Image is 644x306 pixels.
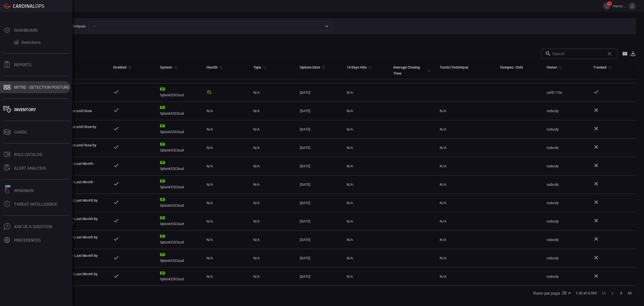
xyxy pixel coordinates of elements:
div: SP [160,271,165,274]
span: N/A [440,146,446,150]
div: SP [160,179,165,182]
span: N/A [347,219,353,223]
span: N/A [253,274,260,279]
div: Cards [14,130,27,135]
span: marco.[PERSON_NAME] [613,4,626,8]
td: [DATE] [296,212,342,231]
label: Rows per page [533,290,560,296]
div: SplunkESCloud [160,143,198,153]
span: N/A [253,238,260,242]
div: Dashboard [14,28,38,33]
input: Search [552,49,603,59]
span: Sort by Update Date descending [320,65,326,70]
button: Export [630,51,636,56]
div: SP [160,143,165,146]
button: Show/Hide columns [620,49,630,59]
td: [DATE] [296,267,342,286]
span: N/A [207,219,213,224]
div: 14 Days Hits [347,64,367,70]
span: N/A [207,127,213,132]
div: nobody [547,182,585,187]
div: SP [160,124,165,127]
span: N/A [440,109,446,113]
span: N/A [440,164,446,168]
div: nobody [547,127,585,132]
td: [DATE] [296,157,342,175]
span: N/A [347,274,353,279]
span: Sort by Health ascending [218,65,224,70]
span: Sort by System ascending [172,65,178,70]
div: Update Date [300,64,320,70]
span: Sort by Average Closing Time descending [426,68,432,73]
div: Tracked [593,64,607,70]
span: N/A [207,200,213,205]
td: [DATE] [296,102,342,120]
span: N/A [253,90,260,95]
span: N/A [440,219,446,223]
div: Preferences [14,238,41,243]
div: Threat Intelligence [14,202,57,207]
div: Reports [14,63,31,67]
span: N/A [440,127,446,131]
span: N/A [440,256,446,260]
div: nobody [547,237,585,242]
span: N/A [207,256,213,261]
div: ALERT ANALYSIS [14,166,46,171]
span: N/A [253,201,260,205]
div: nobody [547,145,585,150]
span: N/A [440,238,446,242]
td: [DATE] [296,120,342,139]
span: N/A [253,109,260,113]
div: SplunkESCloud [160,216,198,226]
div: caf8113a [547,90,585,95]
span: N/A [440,201,446,205]
span: 15 [607,2,612,6]
div: SP [160,87,165,90]
div: MITRE - Detection Posture [14,85,69,90]
div: Enabled [113,64,127,70]
span: N/A [253,219,260,223]
span: N/A [207,274,213,279]
span: Sort by Enabled descending [127,65,133,70]
div: SplunkESCloud [160,198,198,208]
span: N/A [207,108,213,113]
span: Go to first page [600,290,608,295]
span: N/A [207,237,213,242]
button: Open [323,23,330,30]
div: SplunkESCloud [160,271,198,282]
span: Clear search [605,49,614,58]
span: N/A [347,109,353,113]
span: N/A [207,164,213,169]
div: System [160,64,172,70]
div: Compen. Ctrls [500,64,523,70]
button: Go to last page [625,289,634,297]
span: Sort by 14 Days Hits descending [367,65,373,70]
span: N/A [347,146,353,150]
div: SP [160,253,165,256]
div: nobody [547,256,585,261]
td: [DATE] [296,249,342,267]
div: Detections [21,40,41,45]
div: SplunkESCloud [160,179,198,190]
span: N/A [253,182,260,187]
div: SplunkESCloud [160,124,198,134]
div: SplunkESCloud [160,253,198,263]
div: Owner [547,64,557,70]
td: [DATE] [296,194,342,212]
div: SplunkESCloud [160,87,198,98]
span: N/A [253,146,260,150]
td: [DATE] [296,139,342,157]
input: All [90,23,322,29]
span: N/A [347,90,353,95]
span: Sort by Type descending [261,65,267,70]
div: SP [160,216,165,219]
span: N/A [347,127,353,131]
span: Sort by Tracked descending [607,65,613,70]
span: N/A [207,145,213,150]
span: Go to last page [625,290,634,295]
td: [DATE] [296,231,342,249]
span: N/A [253,127,260,131]
button: 15 [603,2,611,10]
